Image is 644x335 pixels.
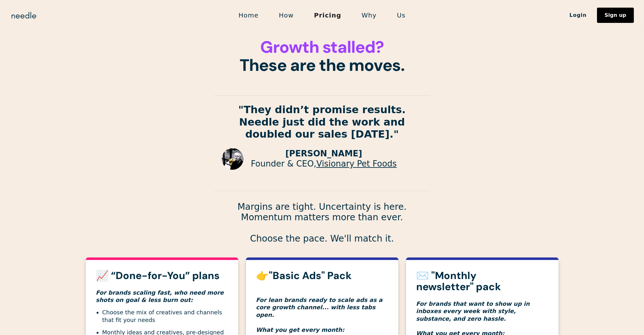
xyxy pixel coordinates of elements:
[214,202,430,244] p: Margins are tight. Uncertainty is here. Momentum matters more than ever. Choose the pace. We'll m...
[251,159,397,169] p: Founder & CEO,
[316,159,397,168] a: Visionary Pet Foods
[256,297,383,333] em: For lean brands ready to scale ads as a core growth channel... with less tabs open. What you get ...
[102,309,228,324] li: Choose the mix of creatives and channels that fit your needs
[256,269,352,282] strong: 👉"Basic Ads" Pack
[251,149,397,159] p: [PERSON_NAME]
[260,36,384,58] span: Growth stalled?
[96,270,228,281] h3: 📈 “Done-for-You” plans
[559,10,597,21] a: Login
[304,9,351,22] a: Pricing
[416,270,548,292] h3: ✉️ "Monthly newsletter" pack
[238,104,406,140] strong: "They didn’t promise results. Needle just did the work and doubled our sales [DATE]."
[228,9,269,22] a: Home
[351,9,387,22] a: Why
[387,9,416,22] a: Us
[597,8,634,23] a: Sign up
[96,289,224,303] em: For brands scaling fast, who need more shots on goal & less burn out:
[214,38,430,74] h1: These are the moves.
[605,13,626,18] div: Sign up
[269,9,304,22] a: How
